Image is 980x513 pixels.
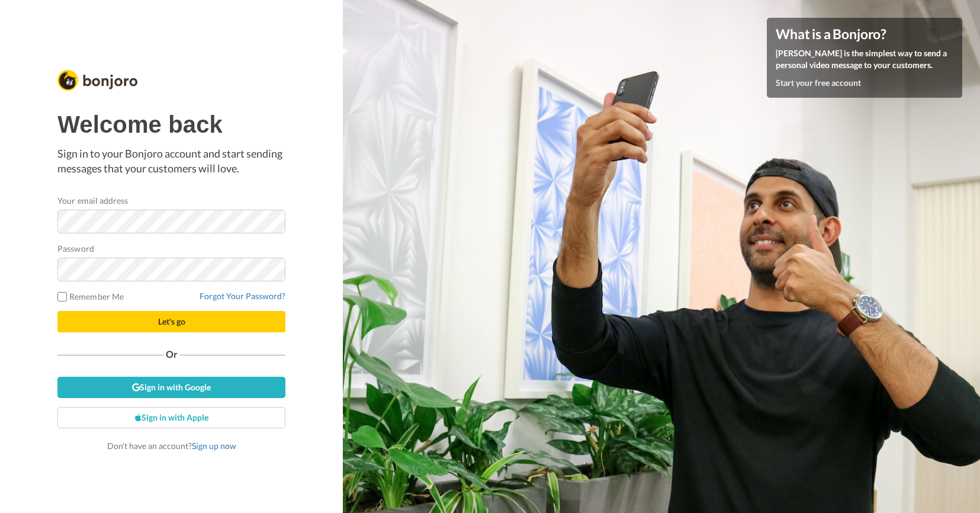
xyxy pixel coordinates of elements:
a: Start your free account [776,78,861,88]
input: Remember Me [57,292,67,302]
span: Let's go [158,316,185,326]
a: Forgot Your Password? [200,291,285,301]
button: Let's go [57,311,285,332]
p: Sign in to your Bonjoro account and start sending messages that your customers will love. [57,146,285,177]
h1: Welcome back [57,111,285,137]
a: Sign in with Google [57,377,285,398]
label: Password [57,242,94,255]
label: Remember Me [57,290,124,303]
h4: What is a Bonjoro? [776,27,953,41]
p: [PERSON_NAME] is the simplest way to send a personal video message to your customers. [776,47,953,71]
span: Don’t have an account? [107,441,236,451]
a: Sign up now [192,441,236,451]
span: Or [163,350,180,358]
a: Sign in with Apple [57,407,285,428]
label: Your email address [57,194,128,207]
